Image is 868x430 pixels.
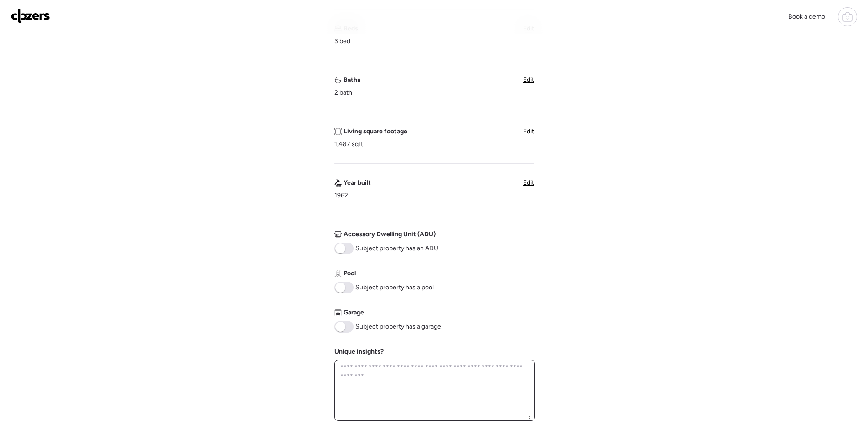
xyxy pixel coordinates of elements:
[355,244,438,253] span: Subject property has an ADU
[334,37,350,46] span: 3 bed
[344,178,371,187] span: Year built
[334,140,363,149] span: 1,487 sqft
[523,76,534,84] span: Edit
[334,191,348,200] span: 1962
[355,322,441,331] span: Subject property has a garage
[344,127,407,136] span: Living square footage
[788,13,825,20] span: Book a demo
[344,269,356,278] span: Pool
[334,88,352,97] span: 2 bath
[334,348,384,355] label: Unique insights?
[523,179,534,187] span: Edit
[523,127,534,135] span: Edit
[344,308,364,317] span: Garage
[344,76,360,85] span: Baths
[355,283,434,292] span: Subject property has a pool
[344,230,436,239] span: Accessory Dwelling Unit (ADU)
[11,9,50,23] img: Logo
